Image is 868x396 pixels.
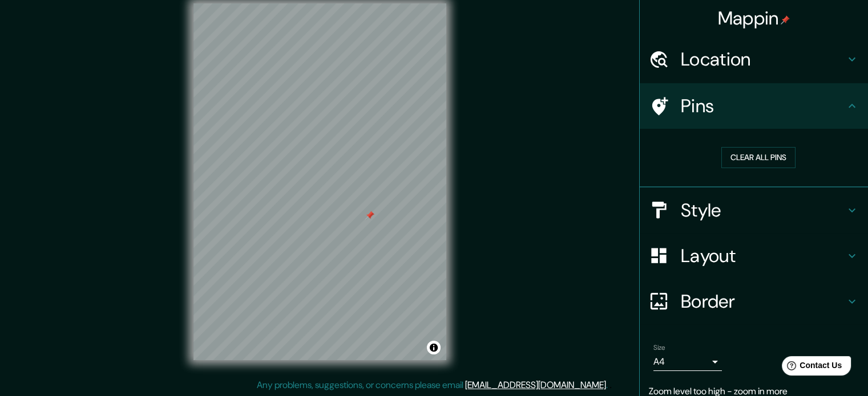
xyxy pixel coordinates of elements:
[766,352,855,383] iframe: Help widget launcher
[640,187,868,233] div: Style
[781,15,790,25] img: pin-icon.png
[653,353,722,371] div: A4
[681,290,845,313] h4: Border
[718,7,790,30] h4: Mappin
[640,279,868,324] div: Border
[640,233,868,279] div: Layout
[640,83,868,129] div: Pins
[653,342,665,352] label: Size
[609,378,612,392] div: .
[681,199,845,222] h4: Style
[681,244,845,267] h4: Layout
[465,379,606,391] a: [EMAIL_ADDRESS][DOMAIN_NAME]
[721,147,796,168] button: Clear all pins
[608,378,609,392] div: .
[257,378,608,392] p: Any problems, suggestions, or concerns please email .
[427,341,441,354] button: Toggle attribution
[193,3,446,360] canvas: Map
[681,95,845,117] h4: Pins
[640,36,868,82] div: Location
[681,48,845,71] h4: Location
